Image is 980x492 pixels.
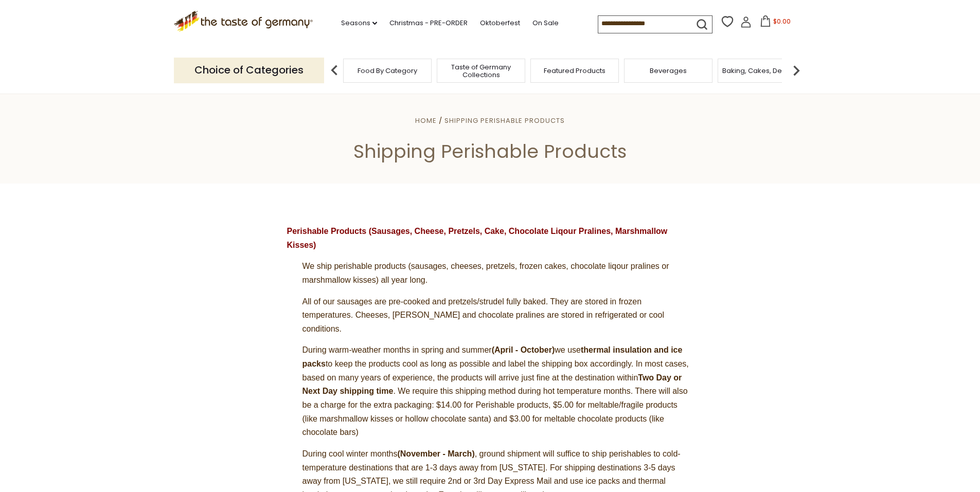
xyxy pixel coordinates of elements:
span: All of our sausages are pre-cooked and pretzels/strudel fully baked. They are stored in frozen te... [302,297,664,333]
button: $0.00 [754,15,797,31]
a: Baking, Cakes, Desserts [722,67,802,75]
span: We ship perishable products (sausages, cheeses, pretzels, frozen cakes, chocolate liqour pralines... [302,262,669,284]
a: Seasons [341,17,377,29]
a: Shipping Perishable Products [444,116,565,125]
strong: (April - October) [492,345,555,354]
img: next arrow [786,60,807,81]
img: previous arrow [324,60,345,81]
a: Taste of Germany Collections [440,63,522,79]
p: Choice of Categories [174,58,324,83]
span: $0.00 [773,17,791,26]
a: Home [415,116,437,125]
a: Food By Category [358,67,417,75]
strong: (November - March) [397,449,474,458]
span: During warm-weather months in spring and summer we use to keep the products cool as long as possi... [302,345,689,436]
a: Christmas - PRE-ORDER [389,17,468,29]
a: Oktoberfest [480,17,520,29]
a: Beverages [650,67,687,75]
strong: Perishable Products (Sausages, Cheese, Pretzels, Cake, Chocolate Liqour Pralines, Marshmallow Kis... [287,227,668,249]
h1: Shipping Perishable Products [32,140,948,163]
a: Featured Products [544,67,605,75]
a: On Sale [532,17,559,29]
